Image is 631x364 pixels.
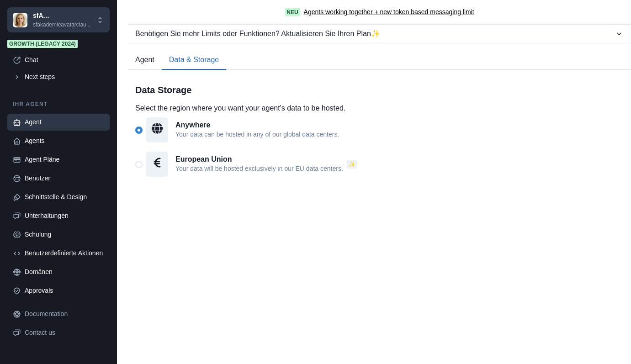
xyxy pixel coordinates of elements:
[33,21,96,29] p: sfakademieavatarclau...
[25,211,104,221] div: Unterhaltungen
[25,192,104,202] div: Schnittstelle & Design
[25,309,104,319] div: Documentation
[13,13,27,27] img: Chakra UI
[25,230,104,239] div: Schulung
[33,11,96,21] p: sfA [PERSON_NAME]
[25,286,104,295] div: Approvals
[25,248,104,258] div: Benutzerdefinierte Aktionen
[128,51,162,70] button: Agent
[175,155,343,164] h2: European Union
[7,100,110,108] p: Ihr Agent
[25,267,104,277] div: Domänen
[7,7,110,32] button: Chakra UIsfA [PERSON_NAME]sfakademieavatarclau...
[25,136,104,146] div: Agents
[135,28,615,39] div: Benötigen Sie mehr Limits oder Funktionen? Aktualisieren Sie Ihren Plan ✨
[7,306,110,322] a: Documentation
[25,328,104,338] div: Contact us
[25,117,104,127] div: Agent
[304,7,474,17] a: Agents working together + new token based messaging limit
[175,121,339,129] h2: Anywhere
[128,25,631,43] button: Benötigen Sie mehr Limits oder Funktionen? Aktualisieren Sie Ihren Plan✨
[175,164,343,174] p: Your data will be hosted exclusively in our EU data centers.
[7,40,78,48] span: Growth (Legacy 2024)
[285,8,300,16] span: Neu
[162,51,226,70] button: Data & Storage
[347,160,357,169] span: ✨
[25,72,104,82] div: Next steps
[25,155,104,164] div: Agent Pläne
[25,174,104,183] div: Benutzer
[135,84,624,95] h2: Data Storage
[175,130,339,139] p: Your data can be hosted in any of our global data centers.
[25,55,104,65] div: Chat
[135,103,624,114] p: Select the region where you want your agent's data to be hosted.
